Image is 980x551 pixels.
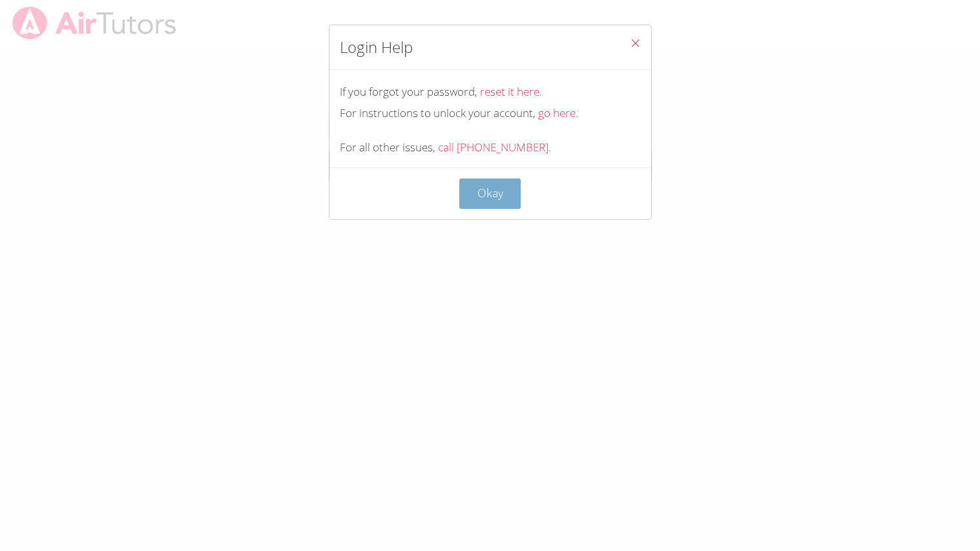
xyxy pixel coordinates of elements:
[340,36,413,59] h2: Login Help
[340,104,641,123] div: For instructions to unlock your account,
[340,83,641,102] div: If you forgot your password,
[438,140,551,155] a: call [PHONE_NUMBER].
[480,84,542,99] a: reset it here.
[459,178,521,209] button: Okay
[620,25,651,65] button: Close
[538,105,578,120] a: go here.
[340,138,641,157] div: For all other issues,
